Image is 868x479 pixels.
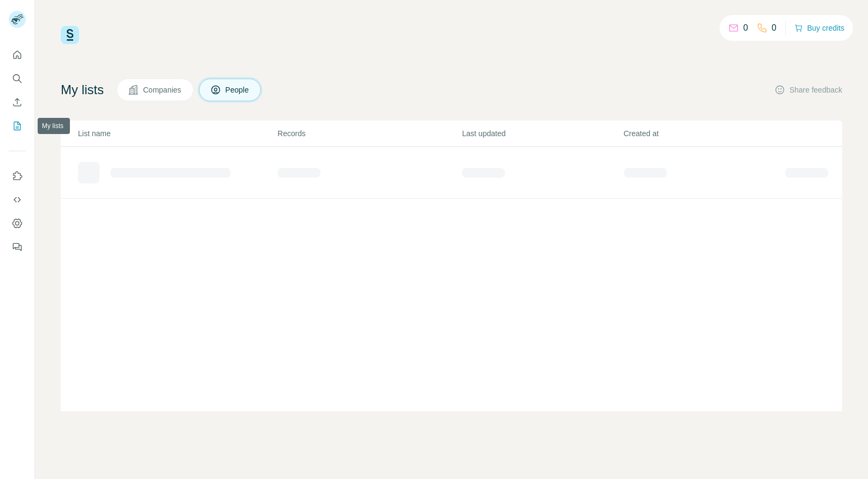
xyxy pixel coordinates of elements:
p: Last updated [462,128,622,139]
img: Surfe Logo [61,26,79,44]
button: Buy credits [794,20,844,36]
span: Companies [143,84,182,95]
p: Created at [624,128,784,139]
p: Records [278,128,461,139]
p: List name [78,128,276,139]
button: Search [9,69,26,88]
button: Feedback [9,237,26,257]
button: My lists [9,116,26,136]
button: Use Surfe on LinkedIn [9,166,26,186]
p: 0 [743,22,748,34]
button: Quick start [9,45,26,65]
button: Enrich CSV [9,93,26,112]
button: Share feedback [774,84,842,95]
button: Dashboard [9,214,26,233]
h4: My lists [61,81,104,98]
p: 0 [772,22,777,34]
button: Use Surfe API [9,190,26,209]
span: People [225,84,250,95]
